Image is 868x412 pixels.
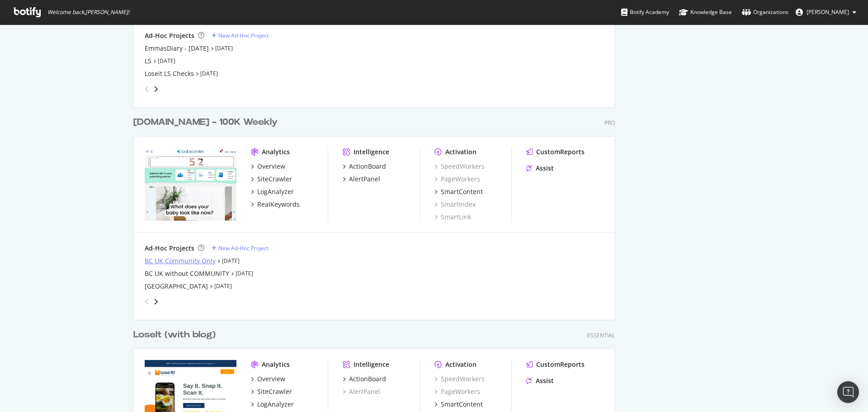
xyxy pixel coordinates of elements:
a: PageWorkers [434,175,480,184]
a: PageWorkers [434,387,480,396]
div: Botify Academy [621,8,669,17]
div: SmartContent [441,187,483,196]
a: SiteCrawler [251,175,292,184]
div: Overview [257,374,285,384]
div: Essential [587,331,615,339]
div: angle-left [141,82,153,96]
div: AlertPanel [349,175,380,184]
div: LogAnalyzer [257,400,294,409]
a: CustomReports [526,147,585,156]
div: Activation [445,147,476,156]
div: New Ad-Hoc Project [218,244,269,252]
div: SmartContent [441,400,483,409]
div: RealKeywords [257,200,300,209]
a: ActionBoard [343,374,386,384]
a: LoseIt (with blog) [133,328,219,341]
div: ActionBoard [349,162,386,171]
img: babycenter.com [145,147,236,221]
div: LogAnalyzer [257,187,294,196]
a: SpeedWorkers [434,374,485,384]
div: angle-left [141,294,153,309]
div: [DOMAIN_NAME] - 100K Weekly [133,116,278,129]
a: CustomReports [526,360,585,369]
div: SiteCrawler [257,175,292,184]
div: Open Intercom Messenger [837,381,859,403]
div: SiteCrawler [257,387,292,396]
div: Ad-Hoc Projects [145,31,194,40]
div: Assist [536,164,554,173]
a: New Ad-Hoc Project [212,244,269,252]
div: Knowledge Base [679,8,732,17]
a: Assist [526,164,554,173]
a: SiteCrawler [251,387,292,396]
div: angle-right [153,297,159,306]
a: SmartIndex [434,200,476,209]
a: Overview [251,374,285,384]
a: EmmasDiary - [DATE] [145,44,209,53]
a: Assist [526,376,554,385]
a: [DOMAIN_NAME] - 100K Weekly [133,116,281,129]
a: SmartContent [434,400,483,409]
a: [DATE] [200,70,218,77]
a: [DATE] [236,270,253,277]
a: ActionBoard [343,162,386,171]
a: RealKeywords [251,200,300,209]
div: LoseIt (with blog) [133,328,216,341]
div: Analytics [262,147,290,156]
div: Analytics [262,360,290,369]
a: New Ad-Hoc Project [212,32,269,39]
div: Assist [536,376,554,385]
a: SpeedWorkers [434,162,485,171]
a: [DATE] [215,44,233,52]
div: Activation [445,360,476,369]
div: CustomReports [536,360,585,369]
div: Pro [604,119,615,127]
a: SmartLink [434,213,471,222]
a: LogAnalyzer [251,400,294,409]
div: Intelligence [354,147,389,156]
div: CustomReports [536,147,585,156]
a: [DATE] [222,257,240,265]
div: Overview [257,162,285,171]
a: [DATE] [214,282,232,290]
div: New Ad-Hoc Project [218,32,269,39]
div: ActionBoard [349,374,386,384]
a: LogAnalyzer [251,187,294,196]
span: Welcome back, [PERSON_NAME] ! [47,9,129,16]
a: BC UK without COMMUNITY [145,269,229,278]
a: [GEOGRAPHIC_DATA] [145,282,208,291]
div: Intelligence [354,360,389,369]
a: LS [145,57,151,66]
div: Organizations [742,8,788,17]
a: Overview [251,162,285,171]
span: Bill Elward [807,8,849,16]
button: [PERSON_NAME] [788,5,863,19]
div: Ad-Hoc Projects [145,244,194,253]
div: angle-right [153,85,159,94]
a: AlertPanel [343,387,380,396]
a: Loseit LS Checks [145,69,194,78]
a: SmartContent [434,187,483,196]
a: BC UK Community Only [145,256,216,265]
a: AlertPanel [343,175,380,184]
a: [DATE] [158,57,175,65]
